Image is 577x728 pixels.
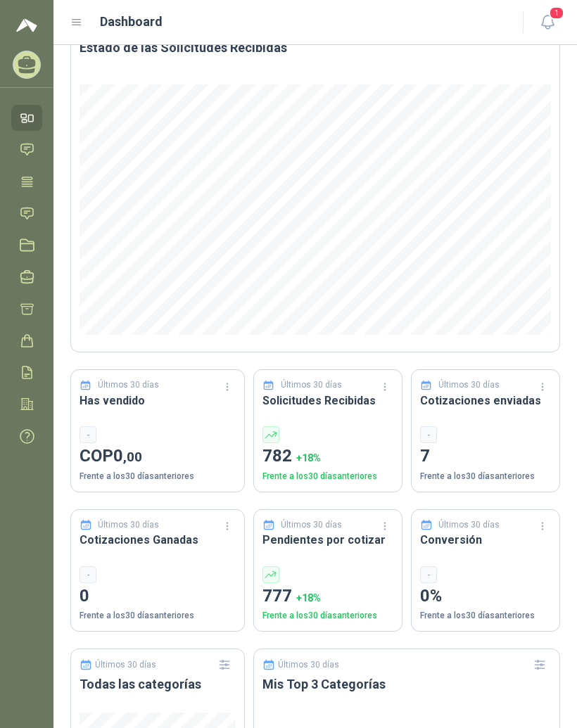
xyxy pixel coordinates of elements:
[262,470,393,483] p: Frente a los 30 días anteriores
[98,378,159,392] p: Últimos 30 días
[16,17,37,34] img: Logo peakr
[98,518,159,532] p: Últimos 30 días
[80,392,236,409] h3: Has vendido
[80,566,96,583] div: -
[420,392,551,409] h3: Cotizaciones enviadas
[420,609,551,622] p: Frente a los 30 días anteriores
[262,531,393,549] h3: Pendientes por cotizar
[262,609,393,622] p: Frente a los 30 días anteriores
[535,10,560,35] button: 1
[296,592,321,604] span: + 18 %
[420,470,551,483] p: Frente a los 30 días anteriores
[281,518,342,532] p: Últimos 30 días
[420,566,437,583] div: -
[80,583,236,610] p: 0
[420,531,551,549] h3: Conversión
[420,426,437,443] div: -
[281,378,342,392] p: Últimos 30 días
[113,446,142,466] span: 0
[80,531,236,549] h3: Cotizaciones Ganadas
[80,609,236,622] p: Frente a los 30 días anteriores
[278,660,339,670] p: Últimos 30 días
[80,676,236,693] h3: Todas las categorías
[549,6,564,20] span: 1
[262,443,393,470] p: 782
[95,660,156,670] p: Últimos 30 días
[438,378,500,392] p: Últimos 30 días
[262,392,393,409] h3: Solicitudes Recibidas
[438,518,500,532] p: Últimos 30 días
[80,39,551,56] h3: Estado de las Solicitudes Recibidas
[80,443,236,470] p: COP
[80,426,96,443] div: -
[100,12,163,32] h1: Dashboard
[420,583,551,610] p: 0%
[420,443,551,470] p: 7
[80,470,236,483] p: Frente a los 30 días anteriores
[262,583,393,610] p: 777
[262,676,551,693] h3: Mis Top 3 Categorías
[296,452,321,464] span: + 18 %
[123,449,142,465] span: ,00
